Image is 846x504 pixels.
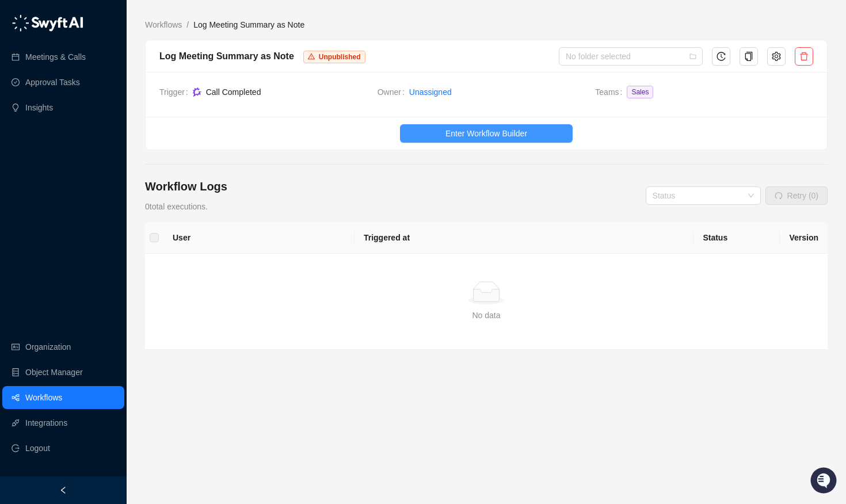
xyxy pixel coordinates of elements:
[25,386,62,409] a: Workflows
[319,53,361,61] span: Unpublished
[52,162,61,171] div: 📶
[25,335,71,358] a: Organization
[744,52,753,61] span: copy
[115,189,139,198] span: Pylon
[25,96,53,119] a: Insights
[693,222,780,254] th: Status
[799,52,809,61] span: delete
[159,86,193,98] span: Trigger
[143,18,184,31] a: Workflows
[7,156,47,177] a: 📚Docs
[196,108,209,121] button: Start new chat
[308,53,315,60] span: warning
[193,20,304,29] span: Log Meeting Summary as Note
[39,104,189,116] div: Start new chat
[12,12,35,35] img: Swyft AI
[186,18,189,31] li: /
[159,49,294,63] div: Log Meeting Summary as Note
[146,124,827,143] a: Enter Workflow Builder
[63,161,89,173] span: Status
[25,437,50,460] span: Logout
[163,222,355,254] th: User
[47,156,93,177] a: 📶Status
[25,71,80,94] a: Approval Tasks
[809,466,840,497] iframe: Open customer support
[772,52,781,61] span: setting
[81,189,139,198] a: Powered byPylon
[378,86,409,98] span: Owner
[12,444,20,452] span: logout
[25,411,67,434] a: Integrations
[12,46,209,64] p: Welcome 👋
[25,45,86,68] a: Meetings & Calls
[409,86,452,98] a: Unassigned
[12,162,21,171] div: 📚
[765,186,828,205] button: Retry (0)
[12,14,83,32] img: logo-05li4sbe.png
[627,86,653,98] span: Sales
[59,486,67,494] span: left
[12,104,32,125] img: 5124521997842_fc6d7dfcefe973c2e489_88.png
[193,87,201,97] img: gong-Dwh8HbPa.png
[400,124,573,143] button: Enter Workflow Builder
[12,64,209,83] h2: How can we help?
[595,86,627,103] span: Teams
[145,178,227,194] h4: Workflow Logs
[39,116,146,125] div: We're available if you need us!
[23,161,43,173] span: Docs
[689,53,696,60] span: folder
[159,309,814,322] div: No data
[25,361,83,384] a: Object Manager
[145,202,208,211] span: 0 total executions.
[717,52,726,61] span: history
[206,87,261,97] span: Call Completed
[780,222,828,254] th: Version
[355,222,694,254] th: Triggered at
[445,127,527,140] span: Enter Workflow Builder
